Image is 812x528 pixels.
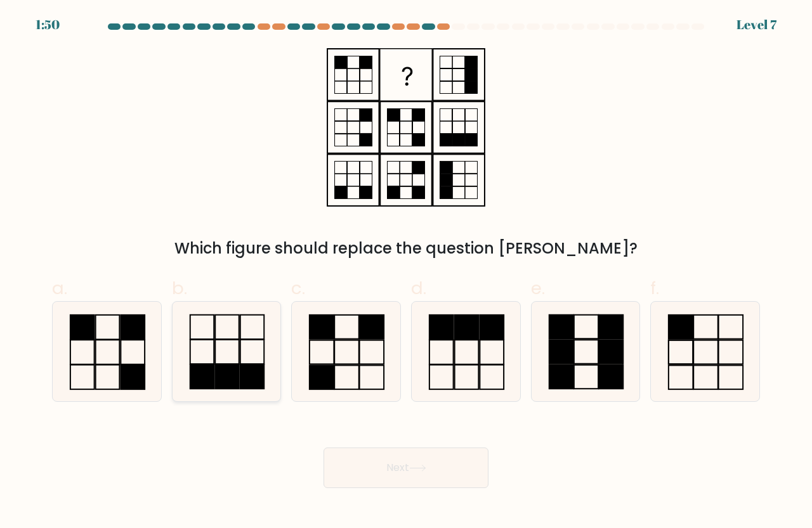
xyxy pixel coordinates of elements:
span: b. [172,276,187,300]
button: Next [324,448,488,488]
span: c. [291,276,305,300]
div: 1:50 [36,15,60,34]
div: Which figure should replace the question [PERSON_NAME]? [60,237,752,260]
span: a. [52,276,67,300]
div: Level 7 [737,15,776,34]
span: e. [531,276,545,300]
span: d. [411,276,426,300]
span: f. [650,276,659,300]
